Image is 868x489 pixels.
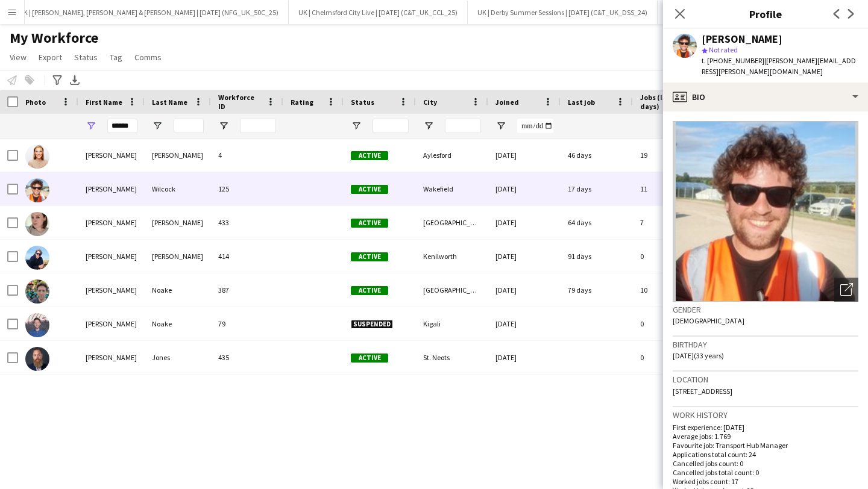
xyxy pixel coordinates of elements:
[351,151,388,160] span: Active
[9,1,289,24] button: UK | [PERSON_NAME], [PERSON_NAME] & [PERSON_NAME] | [DATE] (NFG_UK_50C_25)
[673,423,858,432] p: First experience: [DATE]
[633,307,711,340] div: 0
[211,139,283,172] div: 4
[488,273,561,307] div: [DATE]
[488,139,561,172] div: [DATE]
[561,139,633,172] div: 46 days
[445,119,481,133] input: City Filter Input
[561,206,633,239] div: 64 days
[351,185,388,194] span: Active
[416,206,488,239] div: [GEOGRAPHIC_DATA]
[633,206,711,239] div: 7
[495,98,519,107] span: Joined
[78,172,145,205] div: [PERSON_NAME]
[78,307,145,340] div: [PERSON_NAME]
[39,52,62,63] span: Export
[673,468,858,477] p: Cancelled jobs total count: 0
[416,307,488,340] div: Kigali
[673,304,858,315] h3: Gender
[25,98,46,107] span: Photo
[702,56,764,65] span: t. [PHONE_NUMBER]
[351,120,362,131] button: Open Filter Menu
[561,273,633,307] div: 79 days
[673,450,858,459] p: Applications total count: 24
[468,1,658,24] button: UK | Derby Summer Sessions | [DATE] (C&T_UK_DSS_24)
[673,121,858,302] img: Crew avatar or photo
[416,341,488,374] div: St. Neots
[351,286,388,295] span: Active
[50,73,64,87] app-action-btn: Advanced filters
[78,240,145,273] div: [PERSON_NAME]
[145,307,211,340] div: Noake
[110,52,122,63] span: Tag
[416,139,488,172] div: Aylesford
[211,341,283,374] div: 435
[5,49,31,65] a: View
[105,49,127,65] a: Tag
[68,73,82,87] app-action-btn: Export XLSX
[633,172,711,205] div: 11
[211,307,283,340] div: 79
[211,206,283,239] div: 433
[373,119,409,133] input: Status Filter Input
[25,145,49,169] img: Danielle Gouldson
[640,93,690,111] span: Jobs (last 90 days)
[416,273,488,307] div: [GEOGRAPHIC_DATA]
[673,374,858,385] h3: Location
[663,83,868,111] div: Bio
[145,206,211,239] div: [PERSON_NAME]
[702,34,782,45] div: [PERSON_NAME]
[25,178,49,202] img: Daniel Wilcock
[488,341,561,374] div: [DATE]
[673,477,858,486] p: Worked jobs count: 17
[834,278,858,302] div: Open photos pop-in
[174,119,204,133] input: Last Name Filter Input
[561,172,633,205] div: 17 days
[107,119,137,133] input: First Name Filter Input
[34,49,67,65] a: Export
[145,341,211,374] div: Jones
[152,98,187,107] span: Last Name
[423,98,437,107] span: City
[289,1,468,24] button: UK | Chelmsford City Live | [DATE] (C&T_UK_CCL_25)
[211,240,283,273] div: 414
[702,56,856,76] span: | [PERSON_NAME][EMAIL_ADDRESS][PERSON_NAME][DOMAIN_NAME]
[709,45,738,54] span: Not rated
[218,120,229,131] button: Open Filter Menu
[663,6,868,22] h3: Profile
[211,172,283,205] div: 125
[240,119,276,133] input: Workforce ID Filter Input
[633,139,711,172] div: 19
[488,307,561,340] div: [DATE]
[416,172,488,205] div: Wakefield
[69,49,102,65] a: Status
[673,387,732,396] span: [STREET_ADDRESS]
[78,273,145,307] div: [PERSON_NAME]
[416,240,488,273] div: Kenilworth
[145,172,211,205] div: Wilcock
[517,119,553,133] input: Joined Filter Input
[145,139,211,172] div: [PERSON_NAME]
[291,98,313,107] span: Rating
[351,219,388,228] span: Active
[10,29,98,47] span: My Workforce
[658,1,831,24] button: UK | Immersive Titanic | [DATE] (FKP_UK_TNC_25)
[423,120,434,131] button: Open Filter Menu
[561,240,633,273] div: 91 days
[673,351,724,360] span: [DATE] (33 years)
[25,313,49,337] img: Daniel Noake
[25,246,49,270] img: Daniel Pittaway
[145,240,211,273] div: [PERSON_NAME]
[134,52,162,63] span: Comms
[633,240,711,273] div: 0
[78,341,145,374] div: [PERSON_NAME]
[211,273,283,307] div: 387
[351,98,374,107] span: Status
[633,341,711,374] div: 0
[25,212,49,236] img: Danielle Measor
[488,206,561,239] div: [DATE]
[488,240,561,273] div: [DATE]
[673,432,858,441] p: Average jobs: 1.769
[130,49,166,65] a: Comms
[145,273,211,307] div: Noake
